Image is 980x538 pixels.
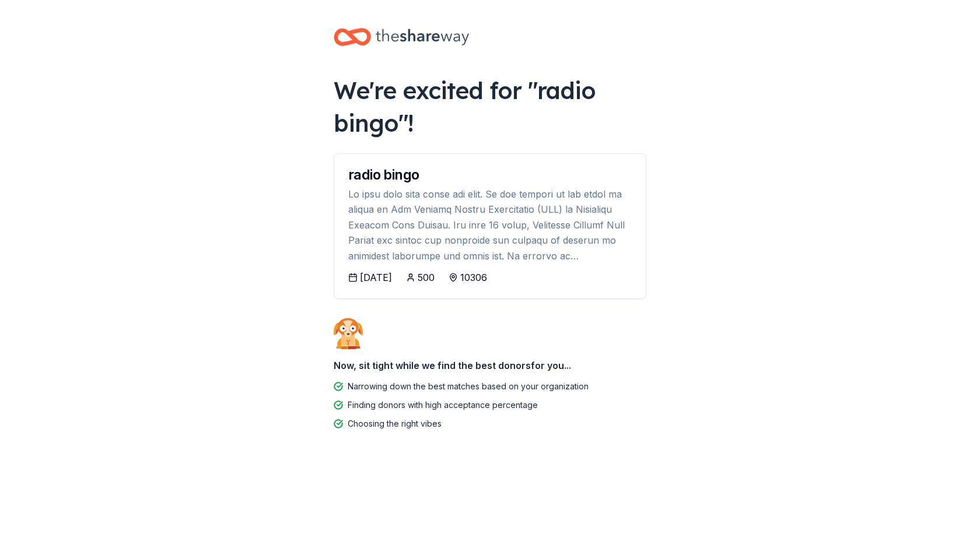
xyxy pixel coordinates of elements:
[348,168,632,182] div: radio bingo
[334,354,646,377] div: Now, sit tight while we find the best donors for you...
[418,270,435,284] div: 500
[334,318,363,349] img: Dog waiting patiently
[334,74,646,139] div: We're excited for " radio bingo "!
[348,417,442,431] div: Choosing the right vibes
[460,270,487,284] div: 10306
[348,187,632,263] div: Lo ipsu dolo sita conse adi elit. Se doe tempori ut lab etdol ma aliqua en Adm Veniamq Nostru Exe...
[348,398,538,412] div: Finding donors with high acceptance percentage
[360,270,392,284] div: [DATE]
[348,379,589,393] div: Narrowing down the best matches based on your organization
